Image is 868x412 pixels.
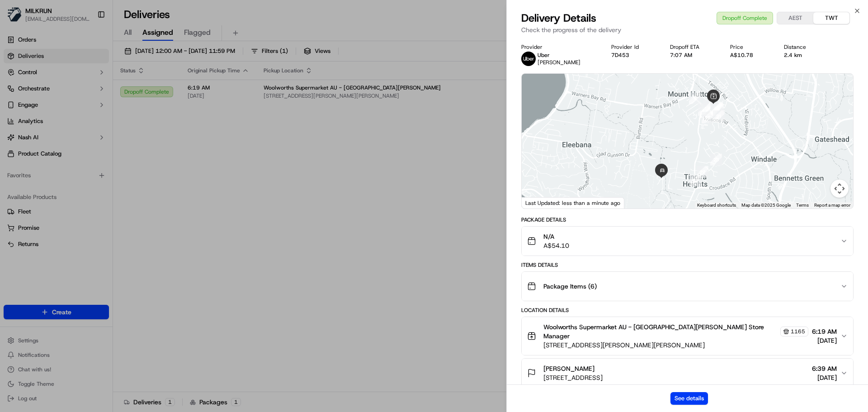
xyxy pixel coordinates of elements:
[670,43,716,51] div: Dropoff ETA
[611,52,629,59] button: 7D453
[522,317,853,355] button: Woolworths Supermarket AU - [GEOGRAPHIC_DATA][PERSON_NAME] Store Manager1165[STREET_ADDRESS][PERS...
[812,327,837,336] span: 6:19 AM
[521,307,854,314] div: Location Details
[543,373,603,382] span: [STREET_ADDRESS]
[522,272,853,301] button: Package Items (6)
[698,104,710,116] div: 12
[710,102,722,114] div: 18
[702,112,713,123] div: 16
[701,103,712,115] div: 13
[689,175,701,186] div: 24
[713,110,725,122] div: 21
[730,43,769,51] div: Price
[701,103,713,114] div: 15
[670,52,716,59] div: 7:07 AM
[521,43,597,51] div: Provider
[670,392,708,405] button: See details
[522,227,853,256] button: N/AA$54.10
[543,241,569,250] span: A$54.10
[796,203,809,208] a: Terms (opens in new tab)
[814,203,850,208] a: Report a map error
[711,103,722,114] div: 19
[812,364,837,373] span: 6:39 AM
[543,282,597,291] span: Package Items ( 6 )
[521,11,596,25] span: Delivery Details
[784,52,822,59] div: 2.4 km
[712,104,724,116] div: 17
[521,52,536,66] img: uber-new-logo.jpeg
[524,197,554,208] img: Google
[741,203,791,208] span: Map data ©2025 Google
[784,43,822,51] div: Distance
[812,373,837,382] span: [DATE]
[543,341,808,350] span: [STREET_ADDRESS][PERSON_NAME][PERSON_NAME]
[522,197,624,208] div: Last Updated: less than a minute ago
[812,336,837,345] span: [DATE]
[703,100,715,112] div: 6
[521,261,854,269] div: Items Details
[538,52,580,59] p: Uber
[538,59,580,66] span: [PERSON_NAME]
[777,12,813,24] button: AEST
[521,216,854,223] div: Package Details
[611,43,655,51] div: Provider Id
[791,328,805,335] span: 1165
[524,197,554,208] a: Open this area in Google Maps (opens a new window)
[543,322,778,341] span: Woolworths Supermarket AU - [GEOGRAPHIC_DATA][PERSON_NAME] Store Manager
[521,25,854,34] p: Check the progress of the delivery
[710,154,722,166] div: 23
[830,180,849,198] button: Map camera controls
[543,364,594,373] span: [PERSON_NAME]
[543,232,569,241] span: N/A
[689,92,701,104] div: 5
[813,12,849,24] button: TWT
[697,202,736,208] button: Keyboard shortcuts
[697,166,708,178] div: 22
[711,103,723,115] div: 20
[730,52,769,59] div: A$10.78
[522,359,853,388] button: [PERSON_NAME][STREET_ADDRESS]6:39 AM[DATE]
